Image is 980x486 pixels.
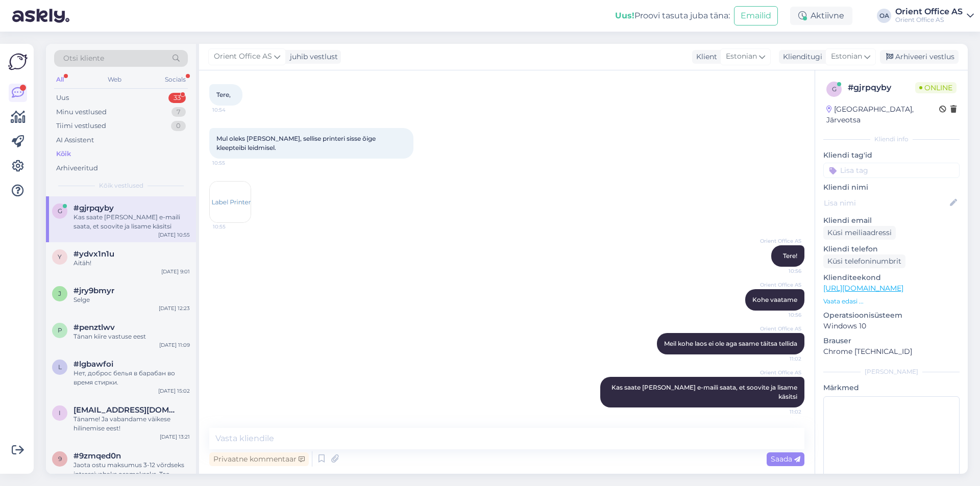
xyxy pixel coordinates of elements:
[171,107,186,117] div: 7
[734,6,778,25] button: Emailid
[823,382,960,393] p: Märkmed
[831,51,862,62] span: Estonian
[212,106,251,114] span: 10:54
[163,73,188,86] div: Socials
[159,304,190,312] div: [DATE] 12:23
[159,341,190,349] div: [DATE] 11:09
[823,346,960,357] p: Chrome [TECHNICAL_ID]
[763,355,801,363] span: 11:02
[611,383,799,400] span: Kas saate [PERSON_NAME] e-maili saata, et soovite ja lisame käsitsi
[73,369,190,387] div: Нет, доброс белья в барабан во время стирки.
[783,252,797,260] span: Tere!
[615,11,634,20] b: Uus!
[664,340,797,347] span: Meil kohe laos ei ole aga saame täitsa tellida
[73,332,190,341] div: Tänan kiire vastuse eest
[848,82,915,94] div: # gjrpqyby
[823,150,960,161] p: Kliendi tag'id
[106,73,124,86] div: Web
[779,52,822,62] div: Klienditugi
[895,8,963,16] div: Orient Office AS
[760,369,801,376] span: Orient Office AS
[73,360,113,369] span: #lgbawfoi
[823,367,960,376] div: [PERSON_NAME]
[895,8,974,24] a: Orient Office ASOrient Office AS
[216,91,231,98] span: Tere,
[214,51,272,62] span: Orient Office AS
[832,85,837,93] span: g
[58,207,62,215] span: g
[58,253,62,261] span: y
[99,181,143,190] span: Kõik vestlused
[73,203,114,213] span: #gjrpqyby
[763,311,801,319] span: 10:56
[216,135,377,151] span: Mul oleks [PERSON_NAME], sellise printeri sisse õige kleepteibi leidmisel.
[73,415,190,433] div: Täname! Ja vabandame väikese hilinemise eest!
[73,323,115,332] span: #penztlwv
[895,16,963,24] div: Orient Office AS
[823,321,960,331] p: Windows 10
[56,135,94,145] div: AI Assistent
[823,336,960,346] p: Brauser
[158,231,190,239] div: [DATE] 10:55
[915,82,957,93] span: Online
[823,284,903,293] a: [URL][DOMAIN_NAME]
[56,149,71,159] div: Kõik
[56,107,107,117] div: Minu vestlused
[56,163,98,173] div: Arhiveeritud
[823,163,960,178] input: Lisa tag
[692,52,717,62] div: Klient
[826,104,939,125] div: [GEOGRAPHIC_DATA], Järveotsa
[823,244,960,254] p: Kliendi telefon
[760,281,801,289] span: Orient Office AS
[752,296,797,303] span: Kohe vaatame
[790,7,852,25] div: Aktiivne
[73,259,190,268] div: Aitäh!
[210,182,251,222] img: Attachment
[54,73,66,86] div: All
[58,290,61,297] span: j
[160,433,190,441] div: [DATE] 13:21
[73,295,190,304] div: Selge
[63,53,104,64] span: Otsi kliente
[213,223,251,231] span: 10:55
[726,51,757,62] span: Estonian
[58,455,62,463] span: 9
[823,182,960,193] p: Kliendi nimi
[760,237,801,245] span: Orient Office AS
[73,213,190,231] div: Kas saate [PERSON_NAME] e-maili saata, et soovite ja lisame käsitsi
[209,452,309,466] div: Privaatne kommentaar
[73,286,114,295] span: #jry9bmyr
[73,249,114,259] span: #ydvx1n1u
[168,93,186,103] div: 33
[823,272,960,283] p: Klienditeekond
[73,461,190,479] div: Jaota ostu maksumus 3-12 võrdseks intressivabaks osamakseks. Tee esimene makse järgmisel kuul ja ...
[58,363,62,371] span: l
[286,52,338,62] div: juhib vestlust
[73,451,121,461] span: #9zmqed0n
[877,9,891,23] div: OA
[212,159,251,167] span: 10:55
[823,215,960,226] p: Kliendi email
[823,135,960,144] div: Kliendi info
[880,50,959,64] div: Arhiveeri vestlus
[171,121,186,131] div: 0
[73,405,180,415] span: iljinaa@bk.ru
[823,297,960,306] p: Vaata edasi ...
[824,197,948,209] input: Lisa nimi
[763,408,801,416] span: 11:02
[823,226,896,240] div: Küsi meiliaadressi
[771,454,800,464] span: Saada
[161,268,190,275] div: [DATE] 9:01
[56,121,106,131] div: Tiimi vestlused
[615,10,730,22] div: Proovi tasuta juba täna:
[56,93,69,103] div: Uus
[59,409,61,417] span: i
[823,254,905,268] div: Küsi telefoninumbrit
[158,387,190,395] div: [DATE] 15:02
[763,267,801,275] span: 10:56
[823,310,960,321] p: Operatsioonisüsteem
[58,326,62,334] span: p
[760,325,801,332] span: Orient Office AS
[8,52,28,71] img: Askly Logo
